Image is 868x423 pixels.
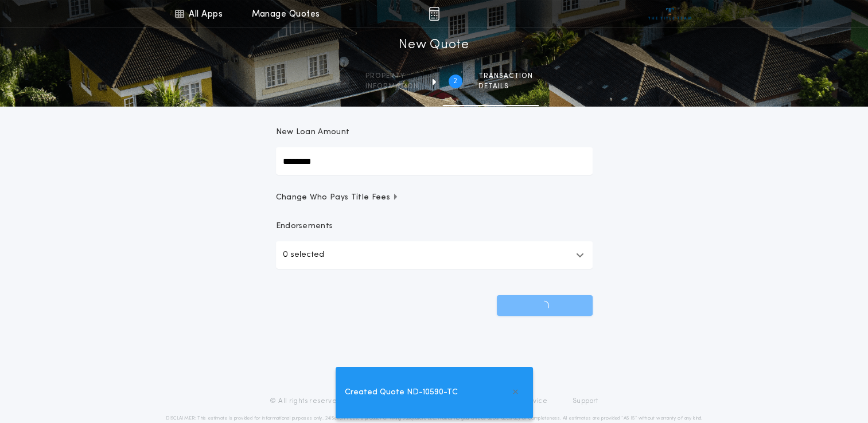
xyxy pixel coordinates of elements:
img: vs-icon [648,8,691,19]
p: 0 selected [283,248,324,262]
span: Transaction [478,72,533,81]
span: Created Quote ND-10590-TC [345,386,458,399]
span: details [478,82,533,91]
span: Change Who Pays Title Fees [276,192,399,203]
input: New Loan Amount [276,147,593,175]
span: information [365,82,419,91]
p: Endorsements [276,221,593,232]
p: New Loan Amount [276,127,350,138]
h2: 2 [453,77,457,86]
button: 0 selected [276,241,593,269]
span: Property [365,72,419,81]
img: img [429,7,439,21]
h1: New Quote [399,36,469,54]
button: Change Who Pays Title Fees [276,192,593,203]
